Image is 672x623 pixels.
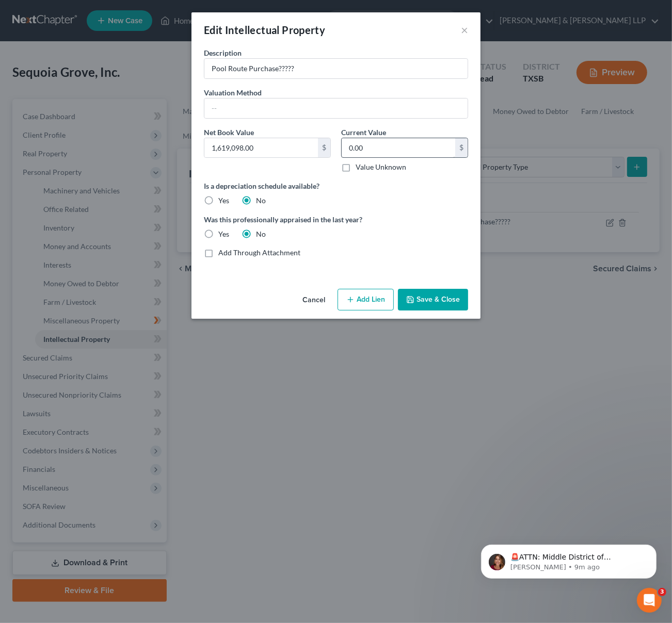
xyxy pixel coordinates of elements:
[204,87,262,98] label: Valuation Method
[637,588,662,613] iframe: Intercom live chat
[356,162,406,172] label: Value Unknown
[461,24,468,36] button: ×
[256,195,266,206] label: No
[342,138,455,158] input: 0.00
[204,214,468,225] label: Was this professionally appraised in the last year?
[398,289,468,310] button: Save & Close
[204,99,468,118] input: --
[455,138,468,158] div: $
[218,195,229,206] label: Yes
[204,181,468,191] label: Is a depreciation schedule available?
[256,229,266,239] label: No
[204,23,325,37] div: Edit Intellectual Property
[218,229,229,239] label: Yes
[658,588,666,596] span: 3
[204,47,242,58] label: Description
[204,127,254,138] label: Net Book Value
[338,289,394,310] button: Add Lien
[204,138,318,158] input: 0.00
[466,523,672,595] iframe: Intercom notifications message
[318,138,330,158] div: $
[294,290,333,310] button: Cancel
[218,248,300,258] label: Add Through Attachment
[204,59,468,78] input: Describe...
[341,127,386,138] label: Current Value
